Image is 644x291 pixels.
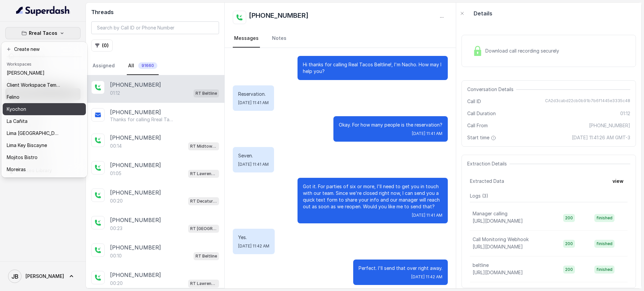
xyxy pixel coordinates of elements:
[7,105,26,113] p: Kyochon
[7,165,26,173] p: Moreiras
[7,81,60,89] p: Client Workspace Template
[3,43,86,55] button: Create new
[7,93,19,101] p: Felino
[1,42,87,177] div: Rreal Tacos
[3,58,86,69] header: Workspaces
[29,29,57,37] p: Rreal Tacos
[7,69,45,77] p: [PERSON_NAME]
[7,129,60,137] p: Lima [GEOGRAPHIC_DATA]
[5,27,80,39] button: Rreal Tacos
[7,117,28,125] p: La Cañita
[7,141,47,149] p: Lima Key Biscayne
[7,153,38,161] p: Mojitos Bistro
